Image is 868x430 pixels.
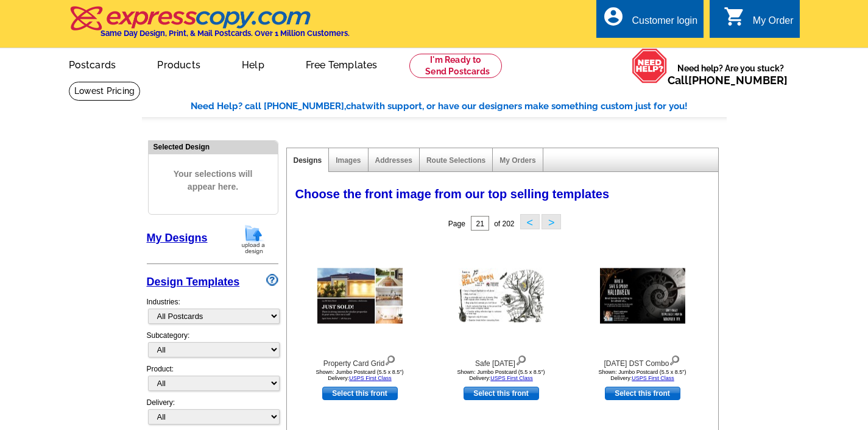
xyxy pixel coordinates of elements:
[464,387,539,400] a: use this design
[632,48,668,84] img: help
[147,276,240,288] a: Design Templates
[138,49,220,78] a: Products
[490,375,533,381] a: USPS First Class
[542,214,561,229] button: >
[434,369,568,381] div: Shown: Jumbo Postcard (5.5 x 8.5") Delivery:
[434,353,568,369] div: Safe [DATE]
[295,187,610,201] span: Choose the front image from our top selling templates
[69,15,350,38] a: Same Day Design, Print, & Mail Postcards. Over 1 Million Customers.
[494,220,514,228] span: of 202
[149,141,278,152] div: Selected Design
[632,15,697,32] div: Customer login
[576,369,710,381] div: Shown: Jumbo Postcard (5.5 x 8.5") Delivery:
[147,290,278,330] div: Industries:
[266,274,278,286] img: design-wizard-help-icon.png
[605,387,680,400] a: use this design
[238,224,269,255] img: upload-design
[317,268,403,324] img: Property Card Grid
[668,62,794,87] span: Need help? Are you stuck?
[602,13,697,29] a: account_circle Customer login
[147,364,278,397] div: Product:
[222,49,284,78] a: Help
[600,268,685,324] img: Halloween DST Combo
[101,29,350,38] h4: Same Day Design, Print, & Mail Postcards. Over 1 Million Customers.
[576,353,710,369] div: [DATE] DST Combo
[336,156,361,165] a: Images
[147,232,208,244] a: My Designs
[602,5,624,27] i: account_circle
[499,156,535,165] a: My Orders
[191,99,727,113] div: Need Help? call [PHONE_NUMBER], with support, or have our designers make something custom just fo...
[346,101,365,112] span: chat
[294,156,322,165] a: Designs
[384,353,396,366] img: view design details
[459,268,544,324] img: Safe Halloween
[668,74,788,87] span: Call
[624,146,868,430] iframe: LiveChat chat widget
[426,156,485,165] a: Route Selections
[753,15,794,32] div: My Order
[520,214,540,229] button: <
[49,49,136,78] a: Postcards
[515,353,527,366] img: view design details
[158,156,269,206] span: Your selections will appear here.
[349,375,392,381] a: USPS First Class
[724,5,746,27] i: shopping_cart
[286,49,397,78] a: Free Templates
[448,220,465,228] span: Page
[724,13,794,29] a: shopping_cart My Order
[293,369,427,381] div: Shown: Jumbo Postcard (5.5 x 8.5") Delivery:
[147,330,278,364] div: Subcategory:
[375,156,412,165] a: Addresses
[688,74,788,87] a: [PHONE_NUMBER]
[293,353,427,369] div: Property Card Grid
[322,387,398,400] a: use this design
